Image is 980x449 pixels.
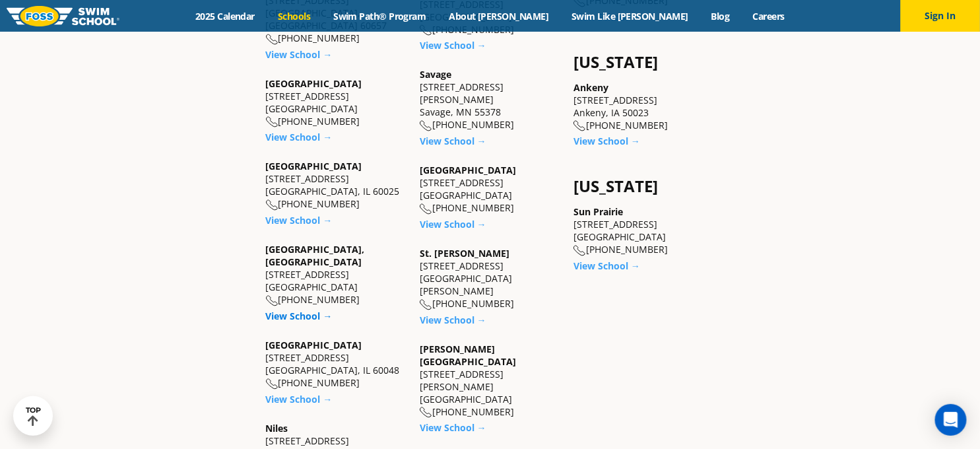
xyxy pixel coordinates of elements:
[420,120,432,131] img: location-phone-o-icon.svg
[573,53,714,71] h4: [US_STATE]
[573,135,640,147] a: View School →
[420,314,486,326] a: View School →
[266,339,407,390] div: [STREET_ADDRESS] [GEOGRAPHIC_DATA], IL 60048 [PHONE_NUMBER]
[420,68,451,81] a: Savage
[266,310,333,322] a: View School →
[438,10,560,22] a: About [PERSON_NAME]
[266,77,362,90] a: [GEOGRAPHIC_DATA]
[420,218,486,230] a: View School →
[266,160,407,211] div: [STREET_ADDRESS] [GEOGRAPHIC_DATA], IL 60025 [PHONE_NUMBER]
[420,343,560,419] div: [STREET_ADDRESS] [PERSON_NAME][GEOGRAPHIC_DATA] [PHONE_NUMBER]
[266,131,333,143] a: View School →
[573,205,714,256] div: [STREET_ADDRESS] [GEOGRAPHIC_DATA] [PHONE_NUMBER]
[266,48,333,61] a: View School →
[573,81,608,94] a: Ankeny
[420,203,432,215] img: location-phone-o-icon.svg
[266,295,278,306] img: location-phone-o-icon.svg
[266,116,278,127] img: location-phone-o-icon.svg
[266,243,407,306] div: [STREET_ADDRESS] [GEOGRAPHIC_DATA] [PHONE_NUMBER]
[266,77,407,128] div: [STREET_ADDRESS] [GEOGRAPHIC_DATA] [PHONE_NUMBER]
[266,199,278,211] img: location-phone-o-icon.svg
[266,160,362,172] a: [GEOGRAPHIC_DATA]
[420,247,509,259] a: St. [PERSON_NAME]
[741,10,796,22] a: Careers
[420,135,486,147] a: View School →
[420,164,516,176] a: [GEOGRAPHIC_DATA]
[420,299,432,310] img: location-phone-o-icon.svg
[266,34,278,45] img: location-phone-o-icon.svg
[573,120,586,131] img: location-phone-o-icon.svg
[7,6,119,26] img: FOSS Swim School Logo
[700,10,741,22] a: Blog
[266,422,288,434] a: Niles
[266,393,333,405] a: View School →
[573,81,714,132] div: [STREET_ADDRESS] Ankeny, IA 50023 [PHONE_NUMBER]
[573,205,623,218] a: Sun Prairie
[420,164,560,215] div: [STREET_ADDRESS] [GEOGRAPHIC_DATA] [PHONE_NUMBER]
[560,10,700,22] a: Swim Like [PERSON_NAME]
[573,259,640,272] a: View School →
[420,421,486,434] a: View School →
[266,339,362,351] a: [GEOGRAPHIC_DATA]
[322,10,438,22] a: Swim Path® Program
[267,10,322,22] a: Schools
[266,243,365,268] a: [GEOGRAPHIC_DATA], [GEOGRAPHIC_DATA]
[184,10,267,22] a: 2025 Calendar
[420,247,560,310] div: [STREET_ADDRESS] [GEOGRAPHIC_DATA][PERSON_NAME] [PHONE_NUMBER]
[420,343,516,368] a: [PERSON_NAME][GEOGRAPHIC_DATA]
[573,245,586,256] img: location-phone-o-icon.svg
[266,214,333,226] a: View School →
[266,378,278,390] img: location-phone-o-icon.svg
[420,39,486,52] a: View School →
[573,177,714,195] h4: [US_STATE]
[420,68,560,131] div: [STREET_ADDRESS][PERSON_NAME] Savage, MN 55378 [PHONE_NUMBER]
[935,404,967,436] div: Open Intercom Messenger
[26,406,41,427] div: TOP
[420,407,432,418] img: location-phone-o-icon.svg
